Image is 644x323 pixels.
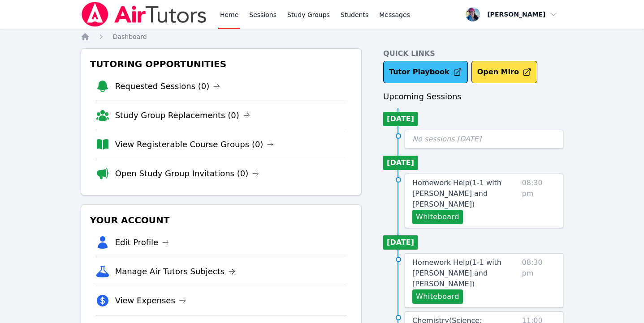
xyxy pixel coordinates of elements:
[115,265,236,278] a: Manage Air Tutors Subjects
[412,178,519,210] a: Homework Help(1-1 with [PERSON_NAME] and [PERSON_NAME])
[412,289,463,304] button: Whiteboard
[113,32,147,41] a: Dashboard
[115,167,259,180] a: Open Study Group Invitations (0)
[412,178,501,208] span: Homework Help ( 1-1 with [PERSON_NAME] and [PERSON_NAME] )
[115,294,186,307] a: View Expenses
[115,236,169,249] a: Edit Profile
[522,257,556,304] span: 08:30 pm
[383,156,418,170] li: [DATE]
[115,109,250,122] a: Study Group Replacements (0)
[383,90,563,103] h3: Upcoming Sessions
[113,33,147,40] span: Dashboard
[115,80,220,93] a: Requested Sessions (0)
[383,61,468,83] a: Tutor Playbook
[383,48,563,59] h4: Quick Links
[88,56,354,72] h3: Tutoring Opportunities
[412,258,501,288] span: Homework Help ( 1-1 with [PERSON_NAME] and [PERSON_NAME] )
[412,210,463,224] button: Whiteboard
[471,61,537,83] button: Open Miro
[383,235,418,250] li: [DATE]
[522,178,556,224] span: 08:30 pm
[412,135,481,143] span: No sessions [DATE]
[88,212,354,228] h3: Your Account
[115,138,274,151] a: View Registerable Course Groups (0)
[379,10,410,19] span: Messages
[383,112,418,126] li: [DATE]
[412,257,519,289] a: Homework Help(1-1 with [PERSON_NAME] and [PERSON_NAME])
[81,2,207,27] img: Air Tutors
[81,32,564,41] nav: Breadcrumb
